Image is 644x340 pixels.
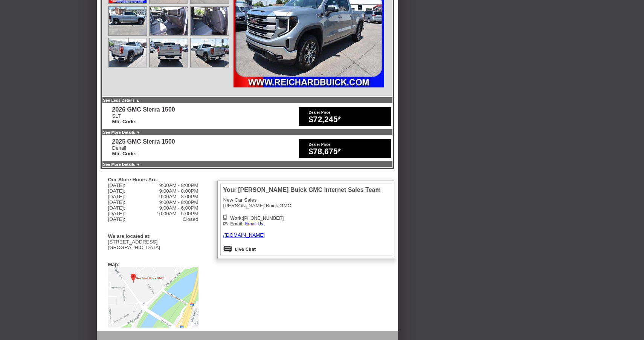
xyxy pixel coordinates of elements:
[309,142,331,147] font: Dealer Price
[159,199,198,205] span: 9:00AM - 8:00PM
[109,7,147,35] img: Image.aspx
[230,216,284,221] span: [PHONE_NUMBER]
[108,194,125,199] span: [DATE]:
[309,115,387,124] div: $72,245*
[108,199,125,205] span: [DATE]:
[183,216,198,222] span: Closed
[108,239,198,250] div: [STREET_ADDRESS] [GEOGRAPHIC_DATA]
[150,7,188,35] img: Image.aspx
[108,211,125,216] span: [DATE]:
[108,177,195,182] div: Our Store Hours Are:
[112,145,175,156] div: Denali
[223,187,381,193] div: Your [PERSON_NAME] Buick GMC Internet Sales Team
[112,119,137,124] b: Mfr. Code:
[309,147,387,156] div: $78,675*
[108,205,125,211] span: [DATE]:
[108,188,125,194] span: [DATE]:
[223,222,228,225] img: Icon_Email2.png
[159,188,198,194] span: 9:00AM - 8:00PM
[109,38,147,67] img: Image.aspx
[159,194,198,199] span: 9:00AM - 8:00PM
[112,138,175,145] div: 2025 GMC Sierra 1500
[112,106,175,113] div: 2026 GMC Sierra 1500
[191,38,229,67] img: Image.aspx
[245,221,263,227] a: Email Us
[156,211,198,216] span: 10:00AM - 5:00PM
[223,214,227,220] img: Icon_Phone.png
[112,151,137,156] b: Mfr. Code:
[159,182,198,188] span: 9:00AM - 8:00PM
[191,7,229,35] img: Image.aspx
[103,162,140,167] a: See More Details ▼
[230,221,244,227] b: Email:
[103,130,140,135] a: See More Details ▼
[309,110,331,115] font: Dealer Price
[108,216,125,222] span: [DATE]:
[159,205,198,211] span: 9:00AM - 6:00PM
[223,245,256,254] img: Icon_LiveChat.png
[103,98,140,103] a: See Less Details ▲
[150,38,188,67] img: Image.aspx
[223,232,265,238] a: /[DOMAIN_NAME]
[108,233,195,239] div: We are located at:
[230,216,243,221] b: Work:
[108,262,120,267] div: Map:
[223,187,381,238] div: New Car Sales [PERSON_NAME] Buick GMC
[112,113,175,124] div: SLT
[108,182,125,188] span: [DATE]:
